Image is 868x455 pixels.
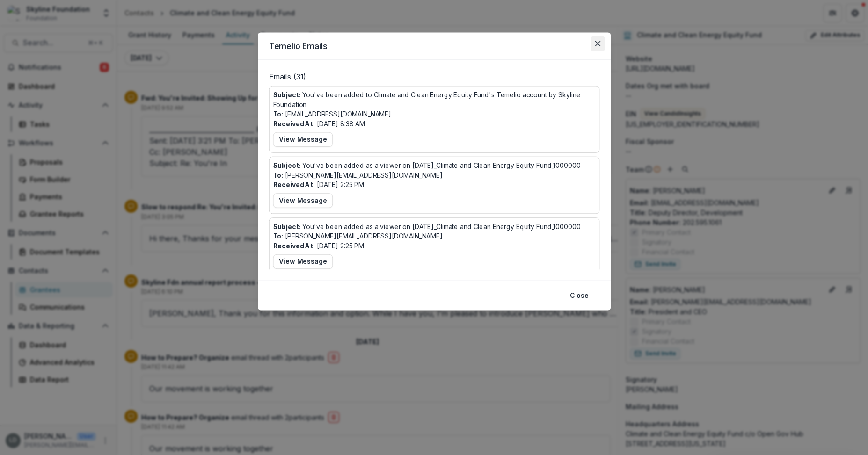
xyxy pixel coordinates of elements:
button: View Message [273,132,333,147]
p: [DATE] 8:38 AM [273,119,365,129]
button: Close [590,36,605,51]
button: View Message [273,193,333,208]
p: [EMAIL_ADDRESS][DOMAIN_NAME] [273,109,391,119]
b: Subject: [273,223,300,231]
p: [DATE] 2:25 PM [273,180,364,190]
b: Subject: [273,161,300,169]
p: Emails ( 31 ) [269,71,599,86]
p: [PERSON_NAME][EMAIL_ADDRESS][DOMAIN_NAME] [273,231,442,241]
b: To: [273,110,283,118]
button: View Message [273,254,333,269]
b: Received At: [273,242,314,250]
p: You've been added as a viewer on [DATE]_Climate and Clean Energy Equity Fund_1000000 [273,160,580,170]
b: Received At: [273,120,314,128]
p: You've been added as a viewer on [DATE]_Climate and Clean Energy Equity Fund_1000000 [273,222,580,231]
b: Subject: [273,91,300,99]
p: [DATE] 2:25 PM [273,241,364,251]
p: You've been added to Climate and Clean Energy Equity Fund's Temelio account by Skyline Foundation [273,90,595,109]
header: Temelio Emails [258,33,611,60]
b: Received At: [273,181,314,189]
button: Close [564,288,594,303]
b: To: [273,232,283,240]
p: [PERSON_NAME][EMAIL_ADDRESS][DOMAIN_NAME] [273,170,442,180]
b: To: [273,171,283,179]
